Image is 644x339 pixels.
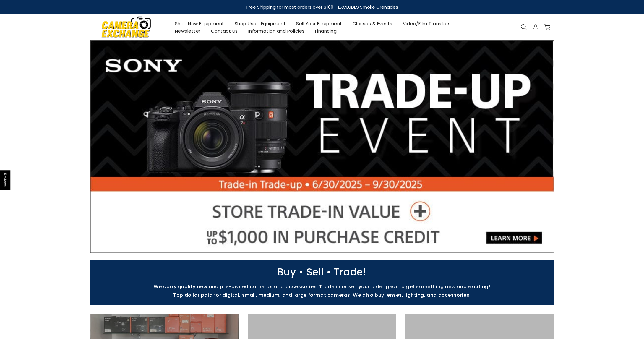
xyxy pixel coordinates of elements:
[206,27,243,35] a: Contact Us
[243,27,310,35] a: Information and Policies
[310,27,342,35] a: Financing
[398,20,456,27] a: Video/Film Transfers
[330,243,333,246] li: Page dot 5
[229,20,291,27] a: Shop Used Equipment
[87,269,557,275] p: Buy • Sell • Trade!
[305,243,308,246] li: Page dot 1
[291,20,348,27] a: Sell Your Equipment
[170,27,206,35] a: Newsletter
[87,284,557,289] p: We carry quality new and pre-owned cameras and accessories. Trade in or sell your older gear to g...
[336,243,339,246] li: Page dot 6
[311,243,314,246] li: Page dot 2
[170,20,229,27] a: Shop New Equipment
[347,20,398,27] a: Classes & Events
[324,243,327,246] li: Page dot 4
[246,4,398,10] strong: Free Shipping for most orders over $100 - EXCLUDES Smoke Grenades
[317,243,321,246] li: Page dot 3
[87,292,557,298] p: Top dollar paid for digital, small, medium, and large format cameras. We also buy lenses, lightin...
